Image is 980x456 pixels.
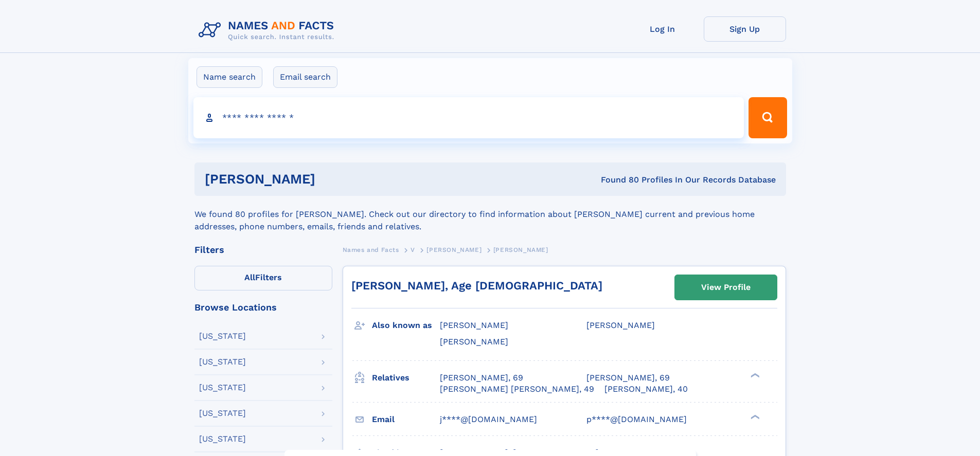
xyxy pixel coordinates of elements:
span: All [244,272,255,282]
span: [PERSON_NAME] [586,320,655,330]
div: [US_STATE] [199,409,246,417]
div: We found 80 profiles for [PERSON_NAME]. Check out our directory to find information about [PERSON... [194,196,786,233]
input: search input [193,97,744,138]
div: ❯ [748,413,760,420]
label: Filters [194,266,332,290]
a: V [411,243,415,256]
span: [PERSON_NAME] [426,246,482,253]
h3: Relatives [372,369,440,387]
span: [PERSON_NAME] [493,246,548,253]
label: Email search [273,66,337,88]
div: [US_STATE] [199,384,246,392]
a: [PERSON_NAME], Age [DEMOGRAPHIC_DATA] [351,279,602,292]
div: View Profile [701,276,751,299]
a: Names and Facts [343,243,399,256]
span: [PERSON_NAME] [440,337,508,346]
a: Sign Up [704,16,786,42]
img: Logo Names and Facts [194,16,343,44]
button: Search Button [749,97,787,138]
a: Log In [621,16,704,42]
label: Name search [197,66,262,88]
h3: Email [372,411,440,428]
a: View Profile [675,275,777,300]
a: [PERSON_NAME] [PERSON_NAME], 49 [440,384,594,395]
div: Found 80 Profiles In Our Records Database [458,174,776,186]
a: [PERSON_NAME], 40 [604,384,688,395]
div: [US_STATE] [199,358,246,366]
div: Browse Locations [194,303,332,312]
a: [PERSON_NAME], 69 [440,372,523,384]
div: [US_STATE] [199,435,246,443]
a: [PERSON_NAME] [426,243,482,256]
a: [PERSON_NAME], 69 [586,372,670,384]
h1: [PERSON_NAME] [205,173,458,186]
span: [PERSON_NAME] [440,320,508,330]
span: V [411,246,415,253]
div: Filters [194,245,332,254]
div: ❯ [748,372,760,378]
div: [US_STATE] [199,332,246,340]
h3: Also known as [372,317,440,334]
